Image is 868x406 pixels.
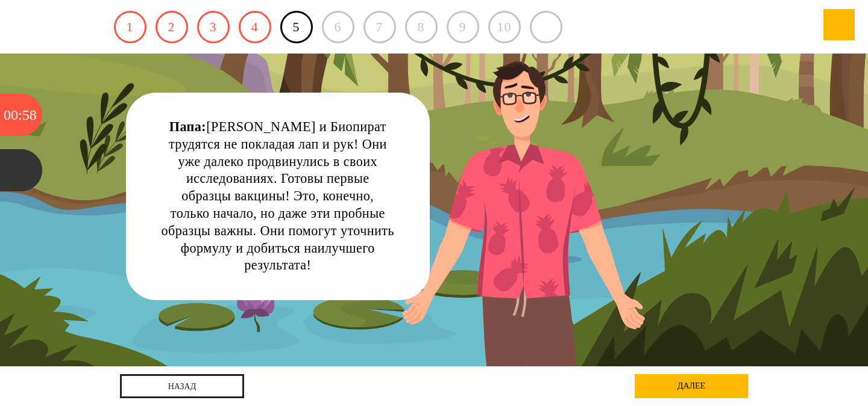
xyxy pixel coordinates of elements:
[120,374,244,398] a: назад
[396,100,422,126] div: Нажми на ГЛАЗ, чтобы скрыть текст и посмотреть картинку полностью
[4,94,18,136] div: 00
[405,11,438,43] div: 8
[169,119,206,134] strong: Папа:
[22,94,37,136] div: 58
[18,94,22,136] div: :
[635,374,748,398] div: далее
[447,11,479,43] div: 9
[114,11,146,43] a: 1
[197,11,230,43] a: 3
[160,118,395,274] div: [PERSON_NAME] и Биопират трудятся не покладая лап и рук! Они уже далеко продвинулись в своих иссл...
[156,11,188,43] a: 2
[280,11,313,43] a: 5
[488,11,521,43] div: 10
[363,11,396,43] div: 7
[239,11,271,43] a: 4
[322,11,354,43] div: 6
